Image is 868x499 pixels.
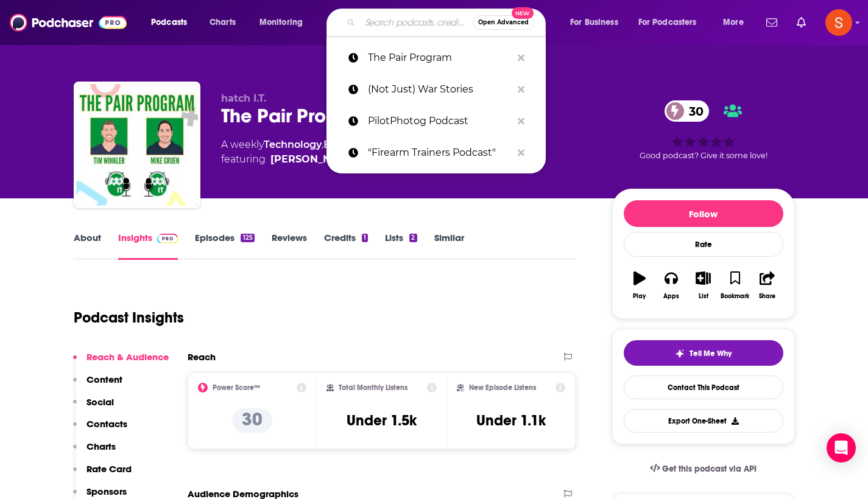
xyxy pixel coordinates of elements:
[73,374,122,396] button: Content
[662,464,757,474] span: Get this podcast via API
[339,383,408,392] h2: Total Monthly Listens
[512,7,534,19] span: New
[195,232,254,260] a: Episodes125
[188,351,216,363] h2: Reach
[118,232,178,260] a: InsightsPodchaser Pro
[721,293,749,300] div: Bookmark
[719,263,751,307] button: Bookmark
[665,100,710,122] a: 30
[362,234,368,242] div: 1
[264,139,322,150] a: Technology
[478,19,529,26] span: Open Advanced
[74,309,184,327] h1: Podcast Insights
[409,234,417,242] div: 2
[324,232,368,260] a: Credits1
[825,9,852,36] span: Logged in as sadie76317
[259,14,303,31] span: Monitoring
[86,463,132,475] p: Rate Card
[326,137,546,169] a: "Firearm Trainers Podcast"
[73,396,114,419] button: Social
[326,42,546,74] a: The Pair Program
[663,293,679,300] div: Apps
[640,454,767,484] a: Get this podcast via API
[690,349,732,358] span: Tell Me Why
[76,84,198,206] img: The Pair Program
[633,293,646,300] div: Play
[675,349,685,358] img: tell me why sparkle
[612,92,795,168] div: 30Good podcast? Give it some love!
[624,340,783,366] button: tell me why sparkleTell Me Why
[326,105,546,137] a: PilotPhotog Podcast
[251,13,319,32] button: open menu
[630,13,715,32] button: open menu
[86,486,127,497] p: Sponsors
[677,100,710,122] span: 30
[469,383,536,392] h2: New Episode Listens
[570,14,618,31] span: For Business
[73,463,132,486] button: Rate Card
[825,9,852,36] img: User Profile
[715,13,759,32] button: open menu
[751,263,783,307] button: Share
[368,42,512,74] p: The Pair Program
[434,232,464,260] a: Similar
[73,418,127,441] button: Contacts
[221,92,266,104] span: hatch I.T.
[272,232,307,260] a: Reviews
[270,152,358,167] a: Thomas Horlacher
[699,293,708,300] div: List
[10,11,127,34] img: Podchaser - Follow, Share and Rate Podcasts
[825,9,852,36] button: Show profile menu
[624,232,783,257] div: Rate
[326,74,546,105] a: (Not Just) War Stories
[638,14,697,31] span: For Podcasters
[157,234,178,243] img: Podchaser Pro
[368,105,512,137] p: PilotPhotog Podcast
[655,263,687,307] button: Apps
[640,151,767,160] span: Good podcast? Give it some love!
[360,13,473,32] input: Search podcasts, credits, & more...
[562,13,633,32] button: open menu
[86,374,122,385] p: Content
[86,351,169,363] p: Reach & Audience
[221,152,465,167] span: featuring
[473,15,534,30] button: Open AdvancedNew
[323,139,368,150] a: Business
[759,293,775,300] div: Share
[385,232,417,260] a: Lists2
[202,13,243,32] a: Charts
[624,263,655,307] button: Play
[143,13,203,32] button: open menu
[210,14,236,31] span: Charts
[687,263,719,307] button: List
[347,411,417,430] h3: Under 1.5k
[792,12,811,33] a: Show notifications dropdown
[624,375,783,399] a: Contact This Podcast
[232,408,272,433] p: 30
[624,200,783,227] button: Follow
[624,409,783,433] button: Export One-Sheet
[73,351,169,374] button: Reach & Audience
[74,232,101,260] a: About
[338,9,557,37] div: Search podcasts, credits, & more...
[86,418,127,430] p: Contacts
[86,441,116,452] p: Charts
[322,139,323,150] span: ,
[151,14,187,31] span: Podcasts
[241,234,254,242] div: 125
[86,396,114,408] p: Social
[723,14,744,31] span: More
[73,441,116,463] button: Charts
[761,12,782,33] a: Show notifications dropdown
[827,433,856,462] div: Open Intercom Messenger
[221,138,465,167] div: A weekly podcast
[476,411,546,430] h3: Under 1.1k
[368,137,512,169] p: "Firearm Trainers Podcast"
[368,74,512,105] p: (Not Just) War Stories
[213,383,260,392] h2: Power Score™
